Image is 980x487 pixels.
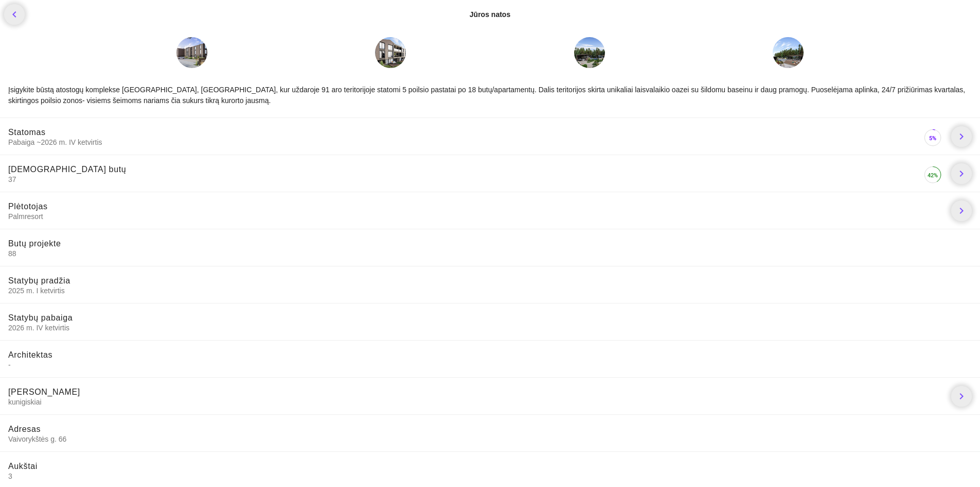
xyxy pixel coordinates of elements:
div: Jūros natos [470,9,510,20]
span: 3 [8,472,972,481]
span: 2025 m. I ketvirtis [8,286,972,295]
i: chevron_right [955,167,968,180]
span: Adresas [8,425,41,433]
span: - [8,360,972,370]
span: kunigiskiai [8,397,943,407]
img: 42 [922,164,943,185]
span: Butų projekte [8,239,61,248]
span: Pabaiga ~2026 m. IV ketvirtis [8,138,922,147]
i: chevron_right [955,390,968,402]
span: Statomas [8,128,46,137]
span: Statybų pradžia [8,276,70,285]
a: chevron_right [951,386,972,407]
span: Plėtotojas [8,202,48,211]
span: Architektas [8,350,52,359]
a: chevron_right [951,163,972,184]
img: 5 [922,127,943,148]
i: chevron_right [955,205,968,217]
span: Aukštai [8,462,38,471]
span: [PERSON_NAME] [8,388,80,396]
span: 88 [8,249,972,258]
i: chevron_right [955,130,968,143]
i: chevron_left [8,8,21,21]
span: Palmresort [8,212,943,221]
span: [DEMOGRAPHIC_DATA] butų [8,165,126,174]
span: 2026 m. IV ketvirtis [8,323,972,332]
a: chevron_left [4,4,25,25]
a: chevron_right [951,126,972,147]
span: Vaivorykštės g. 66 [8,434,972,444]
span: Statybų pabaiga [8,313,73,322]
a: chevron_right [951,200,972,221]
span: 37 [8,175,922,184]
